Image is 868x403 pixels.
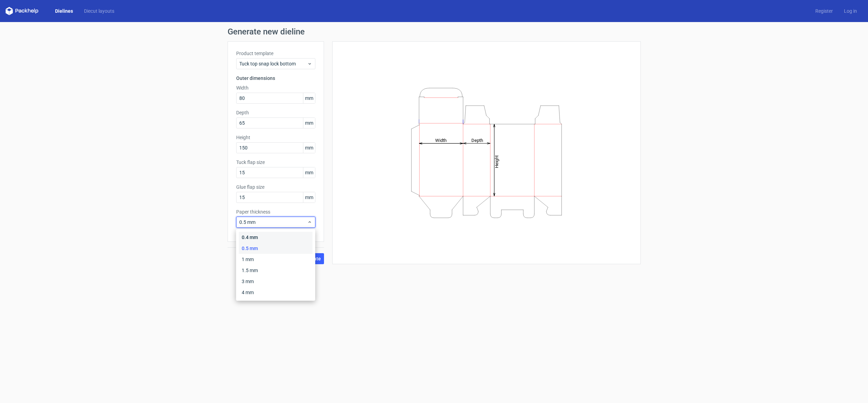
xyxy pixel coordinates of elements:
[239,287,313,298] div: 4 mm
[494,155,499,168] tspan: Height
[838,8,862,14] a: Log in
[303,93,315,103] span: mm
[228,28,641,36] h1: Generate new dieline
[239,243,313,254] div: 0.5 mm
[810,8,838,14] a: Register
[303,143,315,153] span: mm
[239,60,307,67] span: Tuck top snap lock bottom
[50,8,79,14] a: Dielines
[303,118,315,128] span: mm
[236,208,315,215] label: Paper thickness
[239,254,313,265] div: 1 mm
[236,75,315,82] h3: Outer dimensions
[435,137,446,143] tspan: Width
[236,50,315,57] label: Product template
[239,219,307,226] span: 0.5 mm
[303,167,315,178] span: mm
[303,192,315,203] span: mm
[471,137,483,143] tspan: Depth
[236,134,315,141] label: Height
[236,184,315,190] label: Glue flap size
[236,84,315,91] label: Width
[239,232,313,243] div: 0.4 mm
[79,8,120,14] a: Diecut layouts
[239,265,313,276] div: 1.5 mm
[236,159,315,166] label: Tuck flap size
[236,109,315,116] label: Depth
[239,276,313,287] div: 3 mm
